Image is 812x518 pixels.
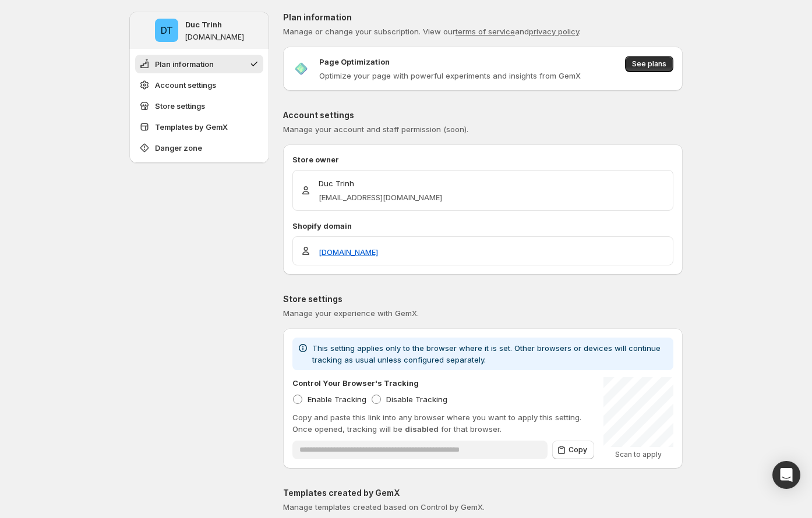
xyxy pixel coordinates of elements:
[155,79,216,91] span: Account settings
[135,55,263,73] button: Plan information
[185,19,222,30] p: Duc Trinh
[308,395,366,404] span: Enable Tracking
[632,59,666,69] span: See plans
[292,60,310,77] img: Page Optimization
[283,109,683,121] p: Account settings
[155,142,202,154] span: Danger zone
[292,220,673,232] p: Shopify domain
[319,246,378,258] a: [DOMAIN_NAME]
[552,441,594,459] button: Copy
[283,12,683,23] p: Plan information
[155,58,214,70] span: Plan information
[456,27,515,36] a: terms of service
[135,97,263,115] button: Store settings
[569,445,587,455] span: Copy
[319,70,581,81] p: Optimize your page with powerful experiments and insights from GemX
[319,56,390,68] p: Page Optimization
[292,154,673,165] p: Store owner
[283,125,468,134] span: Manage your account and staff permission (soon).
[283,487,683,499] p: Templates created by GemX
[283,308,419,318] span: Manage your experience with GemX.
[319,178,442,189] p: Duc Trinh
[185,33,244,42] p: [DOMAIN_NAME]
[155,121,228,133] span: Templates by GemX
[529,27,579,36] a: privacy policy
[319,191,442,203] p: [EMAIL_ADDRESS][DOMAIN_NAME]
[135,76,263,94] button: Account settings
[283,293,683,305] p: Store settings
[625,56,673,72] button: See plans
[386,395,447,404] span: Disable Tracking
[292,377,419,389] p: Control Your Browser's Tracking
[312,343,661,364] span: This setting applies only to the browser where it is set. Other browsers or devices will continue...
[283,27,581,36] span: Manage or change your subscription. View our and .
[135,139,263,157] button: Danger zone
[155,100,205,112] span: Store settings
[405,424,439,434] span: disabled
[160,24,172,36] text: DT
[135,118,263,136] button: Templates by GemX
[603,450,673,459] p: Scan to apply
[283,502,485,512] span: Manage templates created based on Control by GemX.
[292,411,594,435] p: Copy and paste this link into any browser where you want to apply this setting. Once opened, trac...
[772,461,800,489] div: Open Intercom Messenger
[155,19,178,42] span: Duc Trinh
